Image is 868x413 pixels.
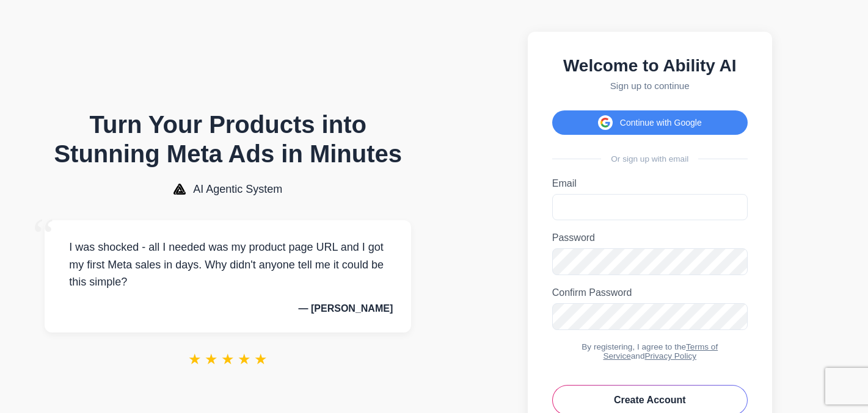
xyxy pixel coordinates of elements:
[63,239,393,291] p: I was shocked - all I needed was my product page URL and I got my first Meta sales in days. Why d...
[63,303,393,314] p: — [PERSON_NAME]
[552,56,748,76] h2: Welcome to Ability AI
[193,183,282,196] span: AI Agentic System
[188,351,202,368] span: ★
[32,208,54,264] span: “
[552,110,748,135] button: Continue with Google
[552,342,748,361] div: By registering, I agree to the and
[552,287,748,298] label: Confirm Password
[173,184,186,195] img: AI Agentic System Logo
[205,351,218,368] span: ★
[254,351,268,368] span: ★
[552,154,748,163] div: Or sign up with email
[238,351,251,368] span: ★
[552,232,748,243] label: Password
[45,110,411,168] h1: Turn Your Products into Stunning Meta Ads in Minutes
[221,351,235,368] span: ★
[552,178,748,189] label: Email
[603,342,718,361] a: Terms of Service
[552,81,748,91] p: Sign up to continue
[644,351,696,361] a: Privacy Policy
